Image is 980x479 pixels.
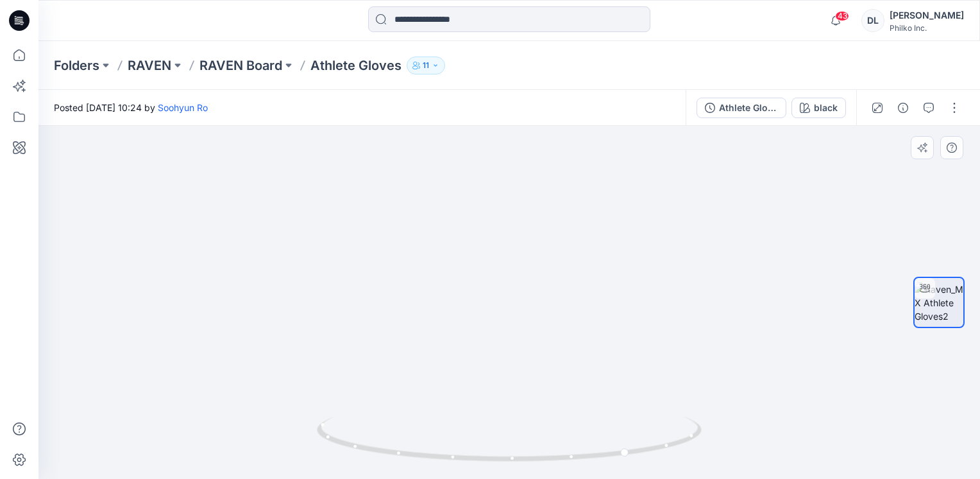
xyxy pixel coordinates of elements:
[310,57,401,74] p: Athlete Gloves
[861,9,884,32] div: DL
[407,57,445,74] button: 11
[54,57,99,74] a: Folders
[158,102,208,113] a: Soohyun Ro
[423,58,429,73] p: 11
[697,98,786,118] button: Athlete Gloves
[199,57,282,74] a: RAVEN Board
[814,101,838,115] div: black
[890,8,964,23] div: [PERSON_NAME]
[890,23,964,33] div: Philko Inc.
[835,11,849,21] span: 43
[128,57,171,74] a: RAVEN
[791,98,846,118] button: black
[893,98,913,118] button: Details
[915,283,963,323] img: Raven_MX Athlete Gloves2
[719,101,778,115] div: Athlete Gloves
[54,101,208,114] span: Posted [DATE] 10:24 by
